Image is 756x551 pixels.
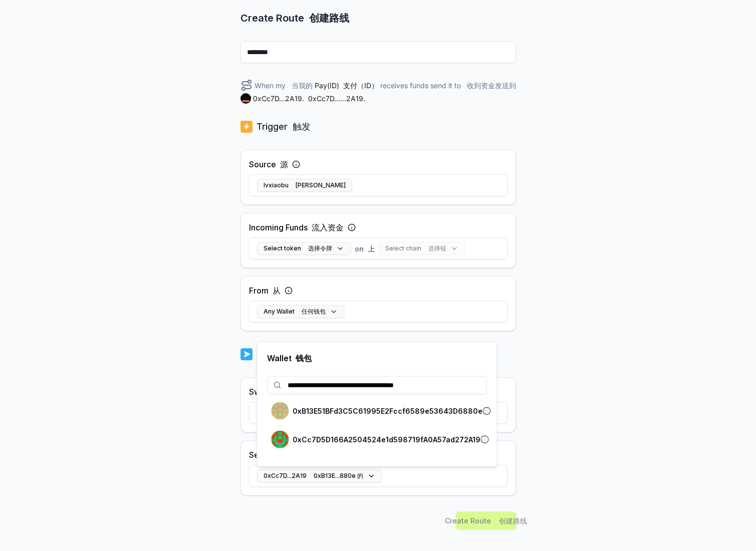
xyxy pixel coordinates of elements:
p: Trigger [257,120,311,134]
img: logo [240,347,253,361]
button: 0xCc7D...2A19 0xB13E...880e 的 [257,469,382,482]
font: [PERSON_NAME] [296,181,346,189]
p: 0xB13E51BFd3C5C61995E2Fccf6589e53643D6880e [293,407,482,415]
font: 触发 [293,121,311,132]
span: Pay(ID) [315,80,378,91]
font: 收到资金发送到 [467,81,516,90]
label: Send to [249,449,306,461]
label: Swap to [249,386,308,398]
font: 0xCc7D......2A19. [308,94,365,103]
font: 从 [273,286,281,296]
label: From [249,285,281,297]
font: 上 [368,244,375,253]
font: 当我的 [292,81,313,90]
div: 0xCc7D...2A19 0xB13E...880e 的 [257,342,497,467]
button: Any Wallet 任何钱包 [257,305,344,318]
span: 0xCc7D...2A19 . [253,93,365,104]
button: Select token 选择令牌 [257,242,351,255]
label: Source [249,158,288,170]
button: lvxiaobu [PERSON_NAME] [257,179,352,192]
font: 0xB13E...880e 的 [314,472,363,479]
p: 0xCc7D5D166A2504524e1d598719fA0A57ad272A19 [293,435,480,443]
font: 支付（ID） [343,81,378,90]
font: 钱包 [296,353,312,363]
font: 源 [280,159,288,169]
font: 任何钱包 [302,308,326,315]
font: 创建路线 [309,12,349,24]
img: logo [240,120,253,134]
label: Incoming Funds [249,221,344,233]
font: 选择令牌 [308,244,332,252]
div: When my receives funds send it to [240,79,516,104]
font: 流入资金 [312,222,344,232]
span: on [355,243,375,254]
p: Wallet [267,352,486,364]
p: Create Route [240,11,516,25]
